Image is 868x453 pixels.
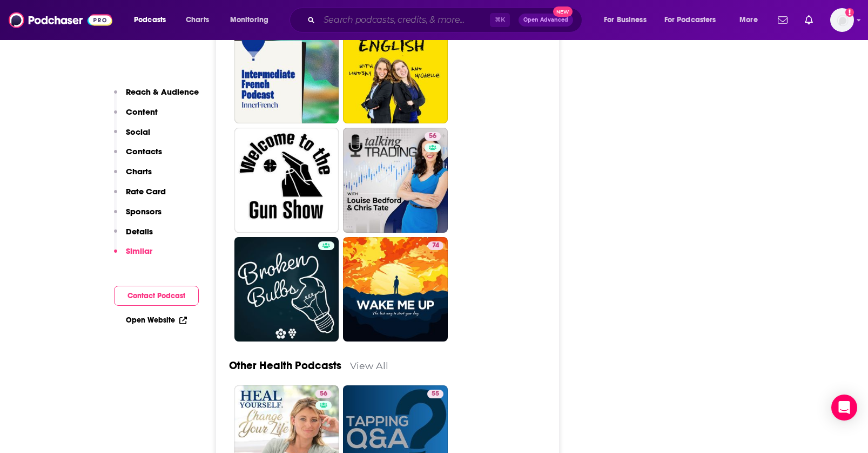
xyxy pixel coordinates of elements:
[350,360,388,371] a: View All
[300,8,593,32] div: Search podcasts, credits, & more...
[230,12,268,28] span: Monitoring
[114,107,158,127] button: Content
[830,8,854,32] img: User Profile
[114,87,199,107] button: Reach & Audience
[739,12,758,28] span: More
[126,146,162,156] p: Contacts
[657,11,732,29] button: open menu
[179,11,216,29] a: Charts
[126,87,199,97] p: Reach & Audience
[114,127,150,147] button: Social
[831,395,857,421] div: Open Intercom Messenger
[126,107,158,117] p: Content
[126,316,187,325] a: Open Website
[800,11,817,29] a: Show notifications dropdown
[114,186,166,206] button: Rate Card
[114,246,152,266] button: Similar
[343,18,448,123] a: 96
[114,286,199,306] button: Contact Podcast
[134,12,166,28] span: Podcasts
[9,10,112,30] img: Podchaser - Follow, Share and Rate Podcasts
[114,166,152,186] button: Charts
[664,12,716,28] span: For Podcasters
[234,18,339,123] a: 81
[343,237,448,342] a: 74
[490,13,510,27] span: ⌘ K
[432,389,439,399] span: 55
[519,14,573,27] button: Open AdvancedNew
[114,206,162,226] button: Sponsors
[429,131,436,142] span: 56
[845,8,854,17] svg: Add a profile image
[126,11,180,29] button: open menu
[315,390,332,398] a: 56
[126,226,153,237] p: Details
[229,359,341,372] a: Other Health Podcasts
[604,12,647,28] span: For Business
[223,11,282,29] button: open menu
[425,132,441,141] a: 56
[830,8,854,32] button: Show profile menu
[596,11,660,29] button: open menu
[320,389,327,399] span: 56
[126,206,162,216] p: Sponsors
[126,127,150,137] p: Social
[432,240,439,251] span: 74
[343,128,448,233] a: 56
[523,17,568,23] span: Open Advanced
[319,11,490,29] input: Search podcasts, credits, & more...
[114,226,153,246] button: Details
[553,6,573,17] span: New
[427,390,443,398] a: 55
[830,8,854,32] span: Logged in as shcarlos
[732,11,771,29] button: open menu
[114,146,162,166] button: Contacts
[186,12,209,28] span: Charts
[428,241,443,250] a: 74
[126,246,152,256] p: Similar
[773,11,792,29] a: Show notifications dropdown
[126,166,152,176] p: Charts
[126,186,166,196] p: Rate Card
